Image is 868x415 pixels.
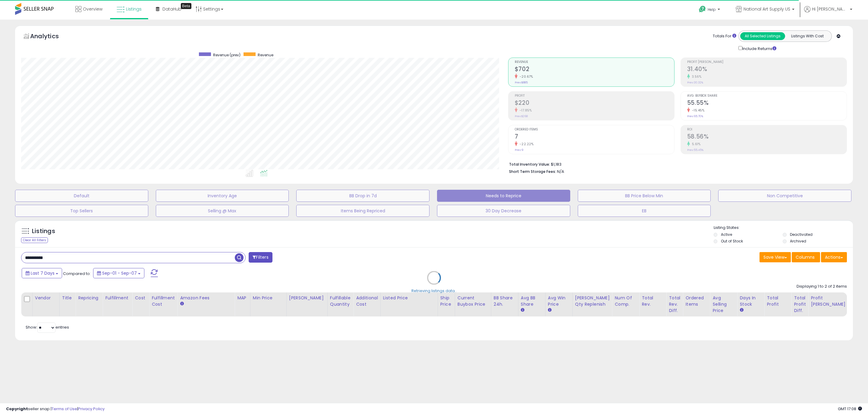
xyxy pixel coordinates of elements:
[515,61,674,64] span: Revenue
[690,142,701,146] small: 5.61%
[578,205,711,217] button: EB
[515,81,528,84] small: Prev: $885
[718,190,851,202] button: Non Competitive
[515,94,674,98] span: Profit
[690,108,705,113] small: -15.45%
[804,6,852,20] a: Hi [PERSON_NAME]
[515,114,528,118] small: Prev: $268
[509,169,556,174] b: Short Term Storage Fees:
[515,99,674,108] h2: $220
[258,52,273,58] span: Revenue
[437,190,570,202] button: Needs to Reprice
[699,5,706,13] i: Get Help
[156,190,289,202] button: Inventory Age
[515,128,674,131] span: Ordered Items
[812,6,848,12] span: Hi [PERSON_NAME]
[687,133,847,141] h2: 58.56%
[687,61,847,64] span: Profit [PERSON_NAME]
[126,6,142,12] span: Listings
[687,148,703,152] small: Prev: 55.45%
[15,205,148,217] button: Top Sellers
[687,81,703,84] small: Prev: 30.32%
[15,190,148,202] button: Default
[509,162,550,167] b: Total Inventory Value:
[517,74,533,79] small: -20.67%
[578,190,711,202] button: BB Price Below Min
[687,114,703,118] small: Prev: 65.70%
[296,205,429,217] button: Items Being Repriced
[296,190,429,202] button: BB Drop in 7d
[30,32,71,42] h5: Analytics
[734,45,784,51] div: Include Returns
[687,94,847,98] span: Avg. Buybox Share
[181,3,191,9] div: Tooltip anchor
[744,6,790,12] span: National Art Supply US
[740,32,785,40] button: All Selected Listings
[509,160,842,167] li: $1,183
[713,33,736,39] div: Totals For
[708,7,716,12] span: Help
[687,66,847,74] h2: 31.40%
[690,74,702,79] small: 3.56%
[515,148,524,152] small: Prev: 9
[694,1,726,20] a: Help
[687,128,847,131] span: ROI
[515,66,674,74] h2: $702
[213,52,241,58] span: Revenue (prev)
[83,6,102,12] span: Overview
[162,6,181,12] span: DataHub
[411,288,457,294] div: Retrieving listings data..
[785,32,830,40] button: Listings With Cost
[515,133,674,141] h2: 7
[557,169,564,174] span: N/A
[156,205,289,217] button: Selling @ Max
[687,99,847,108] h2: 55.55%
[517,108,532,113] small: -17.85%
[517,142,534,146] small: -22.22%
[437,205,570,217] button: 30 Day Decrease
